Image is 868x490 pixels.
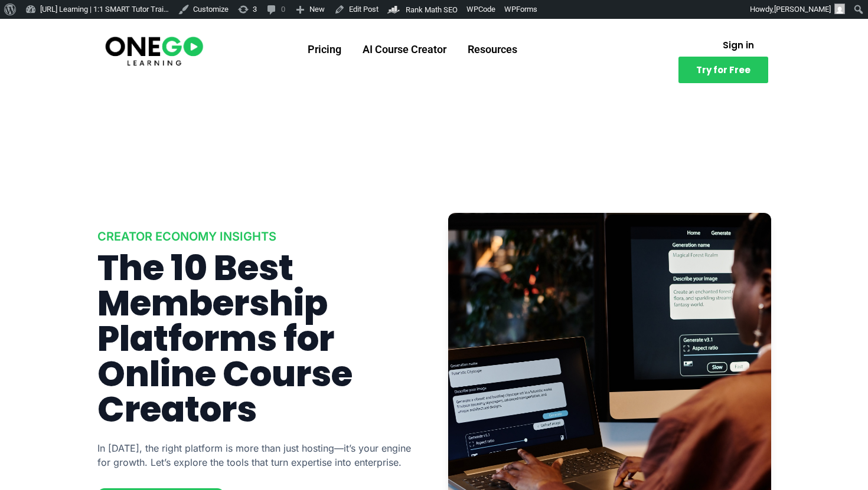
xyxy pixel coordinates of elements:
span: [PERSON_NAME] [774,5,831,14]
span: Try for Free [696,65,750,74]
a: Pricing [297,34,352,64]
p: In [DATE], the right platform is more than just hosting—it’s your engine for growth. Let’s explor... [97,441,420,469]
span: Creator Economy Insights [97,229,276,244]
span: Rank Math SEO [406,5,458,14]
a: Resources [457,34,528,64]
span: Sign in [723,41,754,50]
a: Try for Free [678,57,768,83]
a: AI Course Creator [352,34,457,64]
h1: The 10 Best Membership Platforms for Online Course Creators [97,250,420,427]
a: Sign in [709,34,768,57]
